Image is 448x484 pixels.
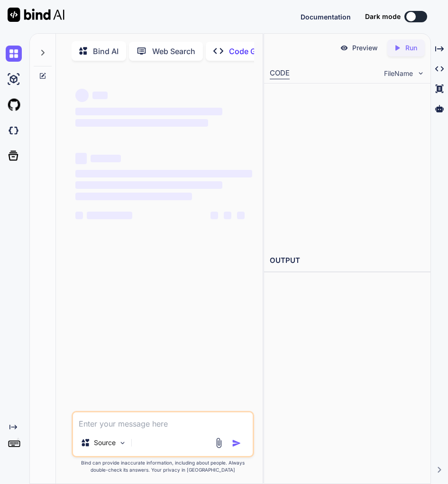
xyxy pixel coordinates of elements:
[91,155,121,162] span: ‌
[75,212,83,219] span: ‌
[72,459,254,474] p: Bind can provide inaccurate information, including about people. Always double-check its answers....
[75,119,208,127] span: ‌
[405,43,417,53] p: Run
[301,13,351,21] span: Documentation
[210,212,218,219] span: ‌
[75,193,192,200] span: ‌
[224,212,231,219] span: ‌
[417,69,425,77] img: chevron down
[75,181,222,189] span: ‌
[119,439,127,447] img: Pick Models
[93,46,119,57] p: Bind AI
[75,153,87,164] span: ‌
[6,97,22,113] img: githubLight
[264,250,430,272] h2: OUTPUT
[75,89,89,102] span: ‌
[340,44,348,52] img: preview
[384,69,413,78] span: FileName
[365,12,401,21] span: Dark mode
[301,12,351,22] button: Documentation
[152,46,195,57] p: Web Search
[6,46,22,62] img: chat
[75,108,222,115] span: ‌
[229,46,286,57] p: Code Generator
[92,92,108,99] span: ‌
[213,437,224,448] img: attachment
[237,212,245,219] span: ‌
[352,43,378,53] p: Preview
[232,438,241,448] img: icon
[75,170,252,177] span: ‌
[8,8,64,22] img: Bind AI
[87,212,132,219] span: ‌
[94,438,116,447] p: Source
[6,122,22,139] img: darkCloudIdeIcon
[270,68,290,79] div: CODE
[6,71,22,87] img: ai-studio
